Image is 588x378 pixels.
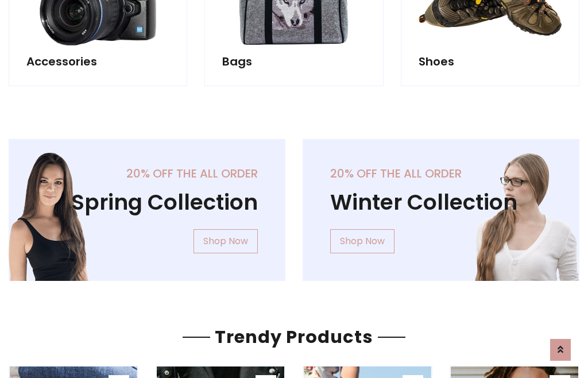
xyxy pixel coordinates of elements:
[222,55,365,68] h5: Bags
[330,229,394,253] a: Shop Now
[26,55,169,68] h5: Accessories
[36,167,258,180] h5: 20% off the all order
[36,190,258,215] h1: Spring Collection
[330,190,552,215] h1: Winter Collection
[194,229,258,253] a: Shop Now
[330,167,552,180] h5: 20% off the all order
[210,325,378,349] span: Trendy Products
[419,55,562,68] h5: Shoes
